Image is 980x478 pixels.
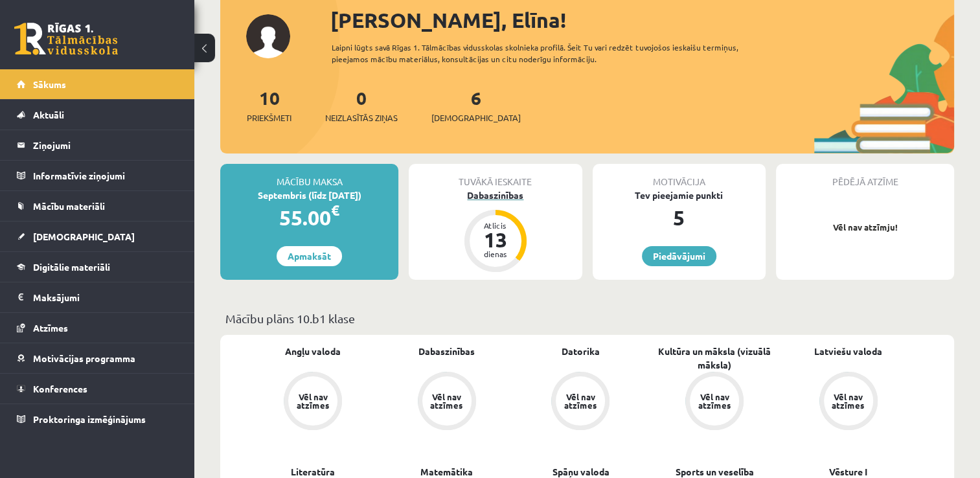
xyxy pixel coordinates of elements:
[325,86,398,124] a: 0Neizlasītās ziņas
[17,374,178,404] a: Konferences
[418,345,475,358] a: Dabaszinības
[476,250,515,258] div: dienas
[33,322,68,334] span: Atzīmes
[220,188,398,202] div: Septembris (līdz [DATE])
[225,310,949,327] p: Mācību plāns 10.b1 klase
[776,164,954,188] div: Pēdējā atzīme
[648,372,782,433] a: Vēl nav atzīmes
[330,5,954,36] div: [PERSON_NAME], Elīna!
[830,393,867,409] div: Vēl nav atzīmes
[277,246,342,266] a: Apmaksāt
[17,404,178,434] a: Proktoringa izmēģinājums
[814,345,882,358] a: Latviešu valoda
[648,345,782,372] a: Kultūra un māksla (vizuālā māksla)
[220,202,398,233] div: 55.00
[33,413,146,425] span: Proktoringa izmēģinājums
[246,372,380,433] a: Vēl nav atzīmes
[14,23,118,55] a: Rīgas 1. Tālmācības vidusskola
[247,111,291,124] span: Priekšmeti
[431,86,521,124] a: 6[DEMOGRAPHIC_DATA]
[562,393,598,409] div: Vēl nav atzīmes
[33,352,135,364] span: Motivācijas programma
[33,109,64,120] span: Aktuāli
[782,221,948,234] p: Vēl nav atzīmju!
[17,191,178,221] a: Mācību materiāli
[562,345,600,358] a: Datorika
[33,130,178,160] legend: Ziņojumi
[220,164,398,188] div: Mācību maksa
[593,188,766,202] div: Tev pieejamie punkti
[429,393,465,409] div: Vēl nav atzīmes
[325,111,398,124] span: Neizlasītās ziņas
[781,372,915,433] a: Vēl nav atzīmes
[380,372,514,433] a: Vēl nav atzīmes
[476,229,515,250] div: 13
[17,161,178,190] a: Informatīvie ziņojumi
[17,313,178,343] a: Atzīmes
[33,261,110,273] span: Digitālie materiāli
[332,41,772,65] div: Laipni lūgts savā Rīgas 1. Tālmācības vidusskolas skolnieka profilā. Šeit Tu vari redzēt tuvojošo...
[331,201,339,220] span: €
[33,78,66,90] span: Sākums
[431,111,521,124] span: [DEMOGRAPHIC_DATA]
[33,231,135,242] span: [DEMOGRAPHIC_DATA]
[17,252,178,282] a: Digitālie materiāli
[33,383,87,394] span: Konferences
[476,222,515,229] div: Atlicis
[285,345,341,358] a: Angļu valoda
[593,164,766,188] div: Motivācija
[514,372,648,433] a: Vēl nav atzīmes
[33,282,178,312] legend: Maksājumi
[33,161,178,190] legend: Informatīvie ziņojumi
[696,393,733,409] div: Vēl nav atzīmes
[33,200,105,212] span: Mācību materiāli
[247,86,291,124] a: 10Priekšmeti
[17,222,178,251] a: [DEMOGRAPHIC_DATA]
[17,100,178,130] a: Aktuāli
[409,188,582,202] div: Dabaszinības
[409,188,582,274] a: Dabaszinības Atlicis 13 dienas
[17,282,178,312] a: Maksājumi
[17,130,178,160] a: Ziņojumi
[409,164,582,188] div: Tuvākā ieskaite
[593,202,766,233] div: 5
[642,246,716,266] a: Piedāvājumi
[17,343,178,373] a: Motivācijas programma
[295,393,331,409] div: Vēl nav atzīmes
[17,69,178,99] a: Sākums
